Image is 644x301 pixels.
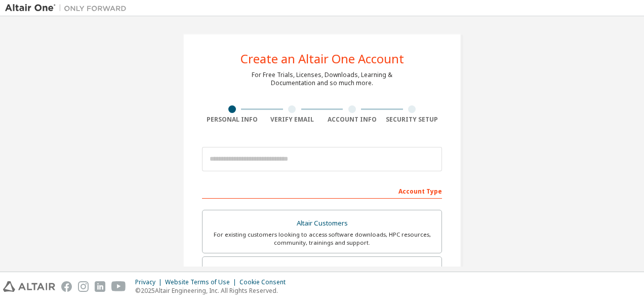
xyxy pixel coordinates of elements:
div: Personal Info [202,116,262,124]
div: For Free Trials, Licenses, Downloads, Learning & Documentation and so much more. [252,71,392,87]
div: Create an Altair One Account [240,53,404,65]
img: altair_logo.svg [3,281,55,292]
div: Security Setup [382,116,442,124]
img: facebook.svg [61,281,72,292]
div: Verify Email [262,116,323,124]
div: Account Info [322,116,382,124]
div: Website Terms of Use [165,278,239,286]
div: Altair Customers [209,216,435,231]
p: © 2025 Altair Engineering, Inc. All Rights Reserved. [135,286,292,295]
img: youtube.svg [111,281,126,292]
div: Account Type [202,182,442,199]
img: Altair One [5,3,132,13]
img: instagram.svg [78,281,89,292]
div: Cookie Consent [239,278,292,286]
div: Privacy [135,278,165,286]
img: linkedin.svg [95,281,105,292]
div: For existing customers looking to access software downloads, HPC resources, community, trainings ... [209,231,435,247]
div: Students [209,263,435,277]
